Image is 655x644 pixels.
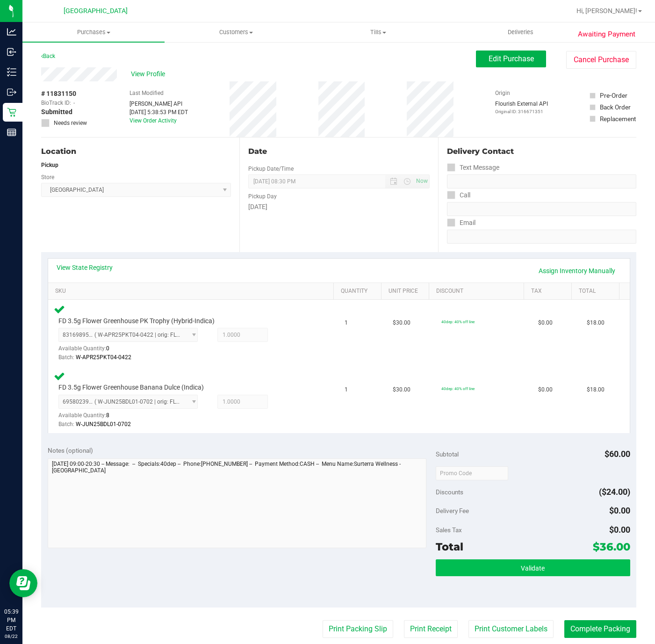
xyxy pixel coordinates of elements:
[404,620,458,638] button: Print Receipt
[57,263,113,272] a: View State Registry
[41,107,72,117] span: Submitted
[436,484,463,500] span: Discounts
[76,421,131,427] span: W-JUN25BDL01-0702
[578,29,635,40] span: Awaiting Payment
[593,540,630,553] span: $36.00
[599,487,630,497] span: ($24.00)
[495,100,548,115] div: Flourish External API
[389,288,425,295] a: Unit Price
[495,28,546,36] span: Deliveries
[248,202,429,212] div: [DATE]
[9,569,37,597] iframe: Resource center
[165,28,306,36] span: Customers
[54,119,87,127] span: Needs review
[4,633,18,640] p: 08/22
[447,188,470,202] label: Call
[533,263,621,279] a: Assign Inventory Manually
[605,449,630,459] span: $60.00
[436,540,463,553] span: Total
[22,28,165,36] span: Purchases
[447,146,636,157] div: Delivery Contact
[323,620,393,638] button: Print Packing Slip
[55,288,330,295] a: SKU
[600,91,627,100] div: Pre-Order
[447,216,475,230] label: Email
[248,146,429,157] div: Date
[165,22,307,42] a: Customers
[447,174,636,188] input: Format: (999) 999-9999
[564,620,636,638] button: Complete Packing
[341,288,377,295] a: Quantity
[58,421,74,427] span: Batch:
[48,447,93,454] span: Notes (optional)
[495,89,510,97] label: Origin
[73,99,75,107] span: -
[130,89,164,97] label: Last Modified
[41,146,231,157] div: Location
[393,318,410,327] span: $30.00
[436,507,469,514] span: Delivery Fee
[436,526,462,534] span: Sales Tax
[436,559,630,576] button: Validate
[436,288,520,295] a: Discount
[58,354,74,361] span: Batch:
[307,22,449,42] a: Tills
[58,409,205,427] div: Available Quantity:
[7,67,16,77] inline-svg: Inventory
[130,108,188,116] div: [DATE] 5:38:53 PM EDT
[441,386,475,391] span: 40dep: 40% off line
[22,22,165,42] a: Purchases
[41,53,55,59] a: Back
[579,288,615,295] a: Total
[468,620,554,638] button: Print Customer Labels
[609,525,630,535] span: $0.00
[495,108,548,115] p: Original ID: 316671351
[447,161,499,174] label: Text Message
[58,317,215,326] span: FD 3.5g Flower Greenhouse PK Trophy (Hybrid-Indica)
[600,102,631,112] div: Back Order
[449,22,591,42] a: Deliveries
[41,89,76,99] span: # 11831150
[521,564,545,572] span: Validate
[576,7,637,14] span: Hi, [PERSON_NAME]!
[58,342,205,360] div: Available Quantity:
[248,165,294,173] label: Pickup Date/Time
[130,117,177,124] a: View Order Activity
[106,345,109,352] span: 0
[393,385,410,394] span: $30.00
[476,51,546,67] button: Edit Purchase
[566,51,636,69] button: Cancel Purchase
[7,128,16,137] inline-svg: Reports
[7,87,16,97] inline-svg: Outbound
[531,288,568,295] a: Tax
[538,385,553,394] span: $0.00
[7,108,16,117] inline-svg: Retail
[7,47,16,57] inline-svg: Inbound
[441,319,475,324] span: 40dep: 40% off line
[600,114,636,123] div: Replacement
[587,318,605,327] span: $18.00
[538,318,553,327] span: $0.00
[58,383,204,392] span: FD 3.5g Flower Greenhouse Banana Dulce (Indica)
[345,385,348,394] span: 1
[7,27,16,36] inline-svg: Analytics
[436,466,508,480] input: Promo Code
[106,412,109,419] span: 8
[447,202,636,216] input: Format: (999) 999-9999
[4,608,18,633] p: 05:39 PM EDT
[609,506,630,515] span: $0.00
[248,192,277,201] label: Pickup Day
[64,7,128,15] span: [GEOGRAPHIC_DATA]
[345,318,348,327] span: 1
[41,99,71,107] span: BioTrack ID:
[76,354,131,361] span: W-APR25PKT04-0422
[41,173,54,181] label: Store
[436,450,459,458] span: Subtotal
[41,162,58,168] strong: Pickup
[130,100,188,108] div: [PERSON_NAME] API
[308,28,449,36] span: Tills
[131,69,168,79] span: View Profile
[489,54,534,63] span: Edit Purchase
[587,385,605,394] span: $18.00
